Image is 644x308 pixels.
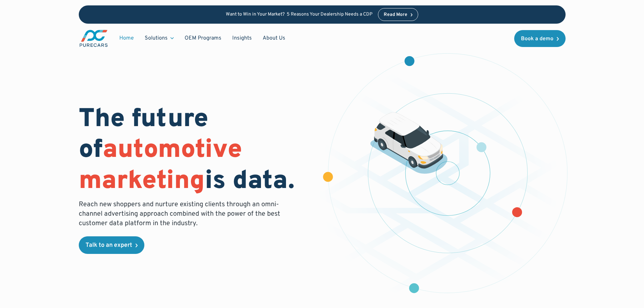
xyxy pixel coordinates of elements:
a: Book a demo [514,30,566,47]
p: Reach new shoppers and nurture existing clients through an omni-channel advertising approach comb... [79,200,284,228]
a: Read More [378,8,419,21]
div: Solutions [145,34,168,42]
span: automotive marketing [79,134,242,197]
div: Talk to an expert [86,242,132,248]
a: About Us [257,32,291,45]
a: main [79,29,109,48]
img: illustration of a vehicle [370,112,448,174]
a: Insights [227,32,257,45]
p: Want to Win in Your Market? 5 Reasons Your Dealership Needs a CDP [226,12,373,18]
div: Read More [384,13,407,17]
div: Solutions [139,32,179,45]
div: Book a demo [521,36,553,42]
img: purecars logo [79,29,109,48]
h1: The future of is data. [79,104,314,197]
a: Talk to an expert [79,236,144,254]
a: Home [114,32,139,45]
a: OEM Programs [179,32,227,45]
